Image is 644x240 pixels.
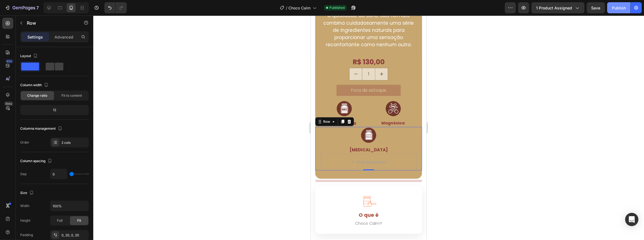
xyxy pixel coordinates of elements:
button: 7 [2,2,41,13]
div: 12 [21,106,88,114]
div: 2 cols [61,140,87,145]
div: Size [20,189,35,197]
div: Height [20,218,30,223]
span: Choco Calm [288,5,311,11]
span: 1 product assigned [536,5,572,11]
div: Padding [20,233,33,238]
iframe: Design area [311,16,426,240]
p: Advanced [55,34,73,40]
span: Change ratio [27,93,48,98]
input: Auto [50,201,89,211]
p: 7 [36,4,39,11]
span: Full [57,218,63,223]
div: Open Intercom Messenger [625,213,638,226]
div: Order [20,140,29,145]
span: / [286,5,287,11]
div: Gap [20,172,27,177]
p: Settings [27,34,43,40]
span: Fit [77,218,81,223]
div: Layout [20,52,39,60]
span: Fit to content [61,93,82,98]
div: 450 [5,59,13,63]
div: Column width [20,81,50,89]
button: 1 product assigned [531,2,584,13]
span: Save [591,6,601,10]
div: Publish [612,5,626,11]
div: 0, 20, 0, 20 [61,233,87,238]
div: Width [20,203,29,208]
input: Auto [50,169,67,179]
div: Undo/Redo [104,2,127,13]
div: Columns management [20,125,63,132]
div: Column spacing [20,157,53,165]
button: Save [587,2,605,13]
div: Beta [4,101,13,106]
span: Published [329,5,345,10]
p: Row [27,20,74,26]
button: Publish [607,2,630,13]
